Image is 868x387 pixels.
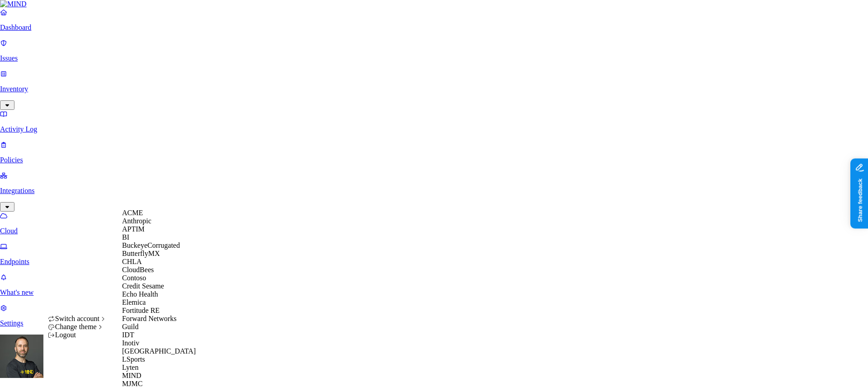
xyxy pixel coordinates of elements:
span: Anthropic [122,217,151,225]
span: Elemica [122,298,146,306]
span: Echo Health [122,290,158,298]
span: BuckeyeCorrugated [122,241,180,249]
span: [GEOGRAPHIC_DATA] [122,347,196,355]
span: Credit Sesame [122,282,164,290]
span: BI [122,233,129,241]
div: Logout [48,331,107,339]
span: CHLA [122,258,142,265]
span: Inotiv [122,339,139,347]
span: MIND [122,372,142,379]
span: ButterflyMX [122,250,160,257]
span: Lyten [122,363,138,371]
span: Change theme [55,323,97,330]
span: ACME [122,209,143,217]
span: Contoso [122,274,146,282]
span: Forward Networks [122,315,176,322]
span: LSports [122,355,145,363]
span: Guild [122,323,138,330]
span: APTIM [122,225,145,233]
span: Fortitude RE [122,307,160,314]
span: IDT [122,331,134,339]
span: Switch account [55,315,99,322]
span: CloudBees [122,266,154,274]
